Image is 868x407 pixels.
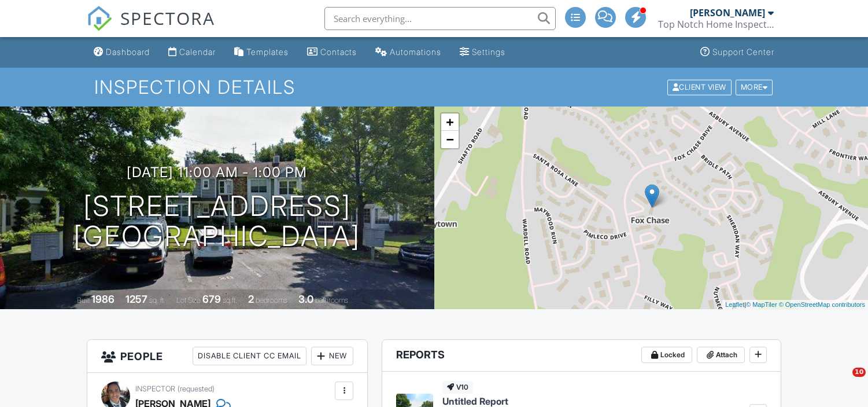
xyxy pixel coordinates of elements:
[736,79,773,95] div: More
[149,296,165,305] span: sq. ft.
[390,47,441,57] div: Automations
[89,42,154,63] a: Dashboard
[725,301,744,308] a: Leaflet
[315,296,348,305] span: bathrooms
[106,47,150,57] div: Dashboard
[202,293,221,305] div: 679
[320,47,357,57] div: Contacts
[178,384,215,393] span: (requested)
[87,340,367,373] h3: People
[127,164,307,180] h3: [DATE] 11:00 am - 1:00 pm
[722,300,868,310] div: |
[246,47,289,57] div: Templates
[667,79,732,95] div: Client View
[779,301,865,308] a: © OpenStreetMap contributors
[852,368,866,377] span: 10
[666,82,734,91] a: Client View
[302,42,361,63] a: Contacts
[120,6,215,30] span: SPECTORA
[696,42,779,63] a: Support Center
[829,368,856,395] iframe: Intercom live chat
[712,47,774,57] div: Support Center
[77,296,90,305] span: Built
[298,293,313,305] div: 3.0
[248,293,254,305] div: 2
[658,19,774,30] div: Top Notch Home Inspection
[441,113,459,131] a: Zoom in
[94,77,774,97] h1: Inspection Details
[746,301,777,308] a: © MapTiler
[135,384,175,393] span: Inspector
[472,47,505,57] div: Settings
[455,42,510,63] a: Settings
[230,42,293,63] a: Templates
[87,6,112,31] img: The Best Home Inspection Software - Spectora
[91,293,114,305] div: 1986
[690,7,765,19] div: [PERSON_NAME]
[441,131,459,148] a: Zoom out
[371,42,446,63] a: Automations (Advanced)
[311,347,353,365] div: New
[125,293,147,305] div: 1257
[164,42,220,63] a: Calendar
[193,347,306,365] div: Disable Client CC Email
[87,16,215,40] a: SPECTORA
[176,296,201,305] span: Lot Size
[324,7,556,30] input: Search everything...
[256,296,287,305] span: bedrooms
[73,191,360,252] h1: [STREET_ADDRESS] [GEOGRAPHIC_DATA]
[223,296,237,305] span: sq.ft.
[179,47,216,57] div: Calendar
